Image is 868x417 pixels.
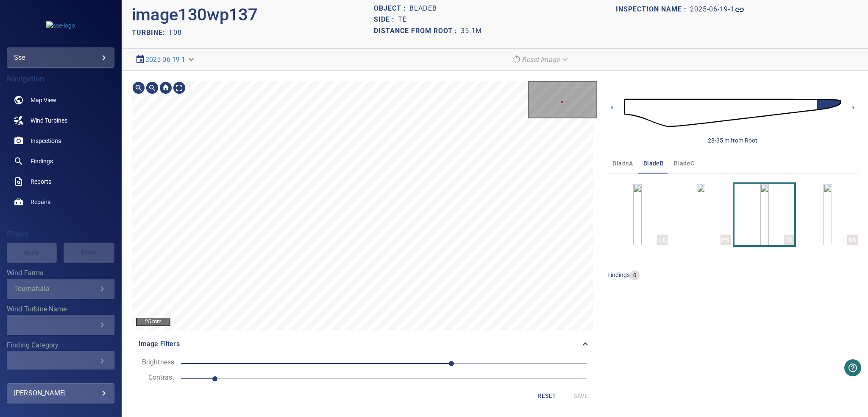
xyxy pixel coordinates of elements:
div: Wind Farms [7,279,114,299]
div: SS [847,235,858,245]
h2: TURBINE: [132,28,169,36]
div: Tournafulla [14,285,97,293]
a: 2025-06-19-1 [145,56,186,64]
em: Reset Image [522,56,559,64]
div: Reset Image [508,52,573,67]
a: PS [697,184,705,245]
span: Repairs [31,198,50,206]
div: Go home [159,81,172,95]
label: Wind Turbine Name [7,306,114,313]
label: Contrast [132,374,175,381]
h1: Side : [374,16,398,24]
span: 0 [630,271,640,280]
div: [PERSON_NAME] [14,386,107,400]
a: 2025-06-19-1 [690,5,745,15]
div: Toggle full page [172,81,186,95]
img: d [624,87,841,139]
span: bladeA [612,158,633,169]
div: Image Filters [132,334,598,354]
span: Map View [31,96,56,104]
a: repairs noActive [7,192,114,212]
div: Zoom out [145,81,159,95]
a: LE [633,184,642,245]
h2: image130wp137 [132,5,258,25]
h1: Inspection name : [616,6,690,14]
a: map noActive [7,90,114,110]
label: Wind Farms [7,270,114,277]
a: reports noActive [7,171,114,192]
div: LE [657,235,668,245]
a: windturbines noActive [7,110,114,131]
a: inspections noActive [7,131,114,151]
div: sse [14,51,107,64]
button: PS [671,184,731,245]
h2: T08 [169,28,182,36]
span: bladeC [674,158,694,169]
h1: Distance from root : [374,27,461,35]
label: Finding Category [7,342,114,349]
h1: 35.1m [461,27,482,35]
span: Findings [31,157,53,165]
div: 2025-06-19-1 [132,52,199,67]
a: findings noActive [7,151,114,171]
h1: TE [398,16,407,24]
span: Inspections [31,137,61,145]
a: SS [823,184,832,245]
h4: Navigation [7,75,114,83]
span: findings [607,271,630,278]
h1: Object : [374,5,409,13]
div: PS [721,235,731,245]
h4: Filters [7,230,114,238]
div: Zoom in [132,81,145,95]
div: TE [784,235,794,245]
button: SS [798,184,858,245]
span: bladeB [643,158,664,169]
h1: 2025-06-19-1 [690,6,734,14]
img: sse-logo [46,21,75,30]
span: Image Filters [139,339,581,349]
div: Wind Turbine Name [7,315,114,335]
div: 28-35 m from Root [708,136,757,145]
span: Reports [31,177,51,186]
div: Finding Category [7,351,114,371]
button: LE [607,184,668,245]
span: Reset [537,391,557,401]
button: TE [734,184,795,245]
a: TE [760,184,769,245]
span: Wind Turbines [31,116,67,125]
h1: bladeB [409,5,437,13]
label: Brightness [132,359,175,366]
button: Reset [533,388,560,404]
div: sse [7,48,114,68]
